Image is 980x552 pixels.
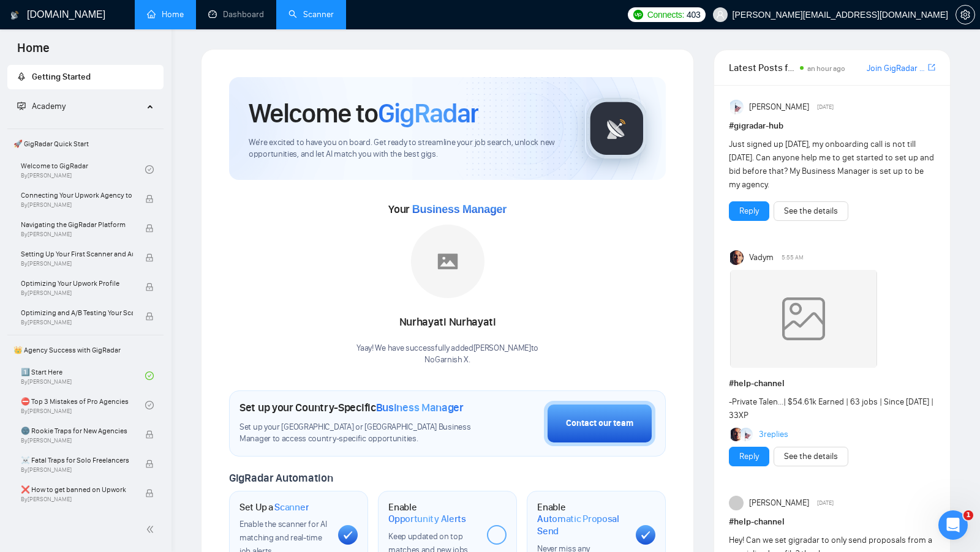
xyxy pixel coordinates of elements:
img: Anisuzzaman Khan [741,428,754,441]
span: 🚀 GigRadar Quick Start [9,132,162,156]
button: See the details [774,447,848,466]
span: lock [145,253,154,262]
span: By [PERSON_NAME] [21,260,133,267]
span: [DATE] [817,498,834,509]
img: weqQh+iSagEgQAAAABJRU5ErkJggg== [730,270,877,368]
img: Vadym [730,250,745,265]
div: Contact our team [566,417,633,430]
a: 1️⃣ Start HereBy[PERSON_NAME] [21,362,145,389]
a: Reply [739,204,759,218]
a: searchScanner [288,9,334,20]
span: rocket [17,72,26,81]
span: an hour ago [807,64,845,73]
span: Connects: [647,8,684,21]
span: check-circle [145,371,154,380]
span: Getting Started [32,72,91,82]
span: lock [145,430,154,439]
span: Opportunity Alerts [388,513,466,525]
a: dashboardDashboard [208,9,264,20]
a: See the details [784,204,838,218]
span: Automatic Proposal Send [537,513,626,537]
button: Contact our team [544,401,655,446]
h1: Set up your Country-Specific [239,401,464,414]
span: Academy [32,101,66,111]
button: Reply [729,447,769,466]
span: setting [956,10,974,20]
span: lock [145,195,154,203]
a: See the details [784,450,838,463]
img: placeholder.png [411,225,484,298]
span: Business Manager [376,401,464,414]
span: By [PERSON_NAME] [21,437,133,444]
a: export [928,62,935,73]
a: Private Talen... [732,397,783,407]
span: Academy [17,101,66,111]
span: 5:55 AM [782,252,804,263]
span: Vadym [749,251,774,264]
span: [DATE] [817,102,834,113]
img: logo [10,6,19,25]
span: - | $54.61k Earned | 63 jobs | Since [DATE] | 33XP [729,397,933,420]
a: setting [956,10,975,20]
span: Your [388,203,507,216]
li: Getting Started [7,65,164,89]
span: Scanner [274,501,309,513]
div: Nurhayati Nurhayati [356,312,538,333]
span: By [PERSON_NAME] [21,319,133,326]
img: Anisuzzaman Khan [730,100,745,114]
span: lock [145,312,154,321]
span: [PERSON_NAME] [749,496,809,510]
span: lock [145,489,154,498]
p: NoGarnish X . [356,354,538,366]
span: ☠️ Fatal Traps for Solo Freelancers [21,454,133,466]
span: Home [7,39,59,65]
a: Welcome to GigRadarBy[PERSON_NAME] [21,156,145,183]
span: ❌ How to get banned on Upwork [21,483,133,496]
span: double-left [146,523,158,535]
span: 🌚 Rookie Traps for New Agencies [21,425,133,437]
span: 403 [687,8,700,21]
span: GigRadar [378,97,478,130]
a: Reply [739,450,759,463]
img: upwork-logo.png [633,10,643,20]
span: Navigating the GigRadar Platform [21,218,133,231]
span: check-circle [145,165,154,174]
h1: Set Up a [239,501,309,513]
a: ⛔ Top 3 Mistakes of Pro AgenciesBy[PERSON_NAME] [21,392,145,419]
span: GigRadar Automation [229,471,333,485]
span: By [PERSON_NAME] [21,201,133,209]
a: 3replies [759,428,788,441]
span: By [PERSON_NAME] [21,496,133,503]
a: Join GigRadar Slack Community [867,62,925,75]
span: 👑 Agency Success with GigRadar [9,338,162,362]
span: Setting Up Your First Scanner and Auto-Bidder [21,248,133,260]
span: Optimizing and A/B Testing Your Scanner for Better Results [21,307,133,319]
span: Business Manager [412,203,507,215]
h1: # help-channel [729,515,935,529]
div: Yaay! We have successfully added [PERSON_NAME] to [356,343,538,366]
span: By [PERSON_NAME] [21,231,133,238]
span: lock [145,460,154,468]
span: export [928,62,935,72]
span: Set up your [GEOGRAPHIC_DATA] or [GEOGRAPHIC_DATA] Business Manager to access country-specific op... [239,422,483,445]
button: Reply [729,201,769,221]
span: By [PERSON_NAME] [21,466,133,474]
iframe: Intercom live chat [938,510,968,540]
span: 1 [963,510,973,520]
span: lock [145,224,154,233]
span: By [PERSON_NAME] [21,289,133,297]
h1: Welcome to [249,97,478,130]
span: Latest Posts from the GigRadar Community [729,60,796,75]
span: user [716,10,725,19]
h1: Enable [388,501,477,525]
h1: Enable [537,501,626,537]
span: Just signed up [DATE], my onboarding call is not till [DATE]. Can anyone help me to get started t... [729,139,934,190]
span: fund-projection-screen [17,102,26,110]
span: [PERSON_NAME] [749,100,809,114]
span: We're excited to have you on board. Get ready to streamline your job search, unlock new opportuni... [249,137,565,160]
span: lock [145,283,154,291]
span: Optimizing Your Upwork Profile [21,277,133,289]
span: check-circle [145,401,154,409]
img: gigradar-logo.png [586,98,647,159]
button: See the details [774,201,848,221]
